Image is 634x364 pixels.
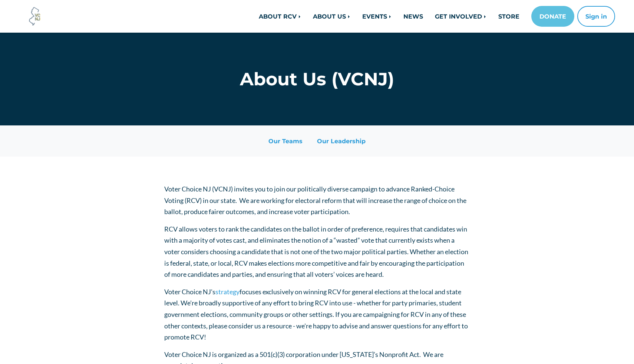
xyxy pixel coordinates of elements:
[531,6,574,27] a: DONATE
[577,6,615,27] button: Sign in or sign up
[164,286,470,343] p: Voter Choice NJ's focuses exclusively on winning RCV for general elections at the local and state...
[492,9,525,24] a: STORE
[310,134,372,148] a: Our Leadership
[164,68,470,90] h1: About Us (VCNJ)
[429,9,492,24] a: GET INVOLVED
[25,6,45,26] img: Voter Choice NJ
[164,183,470,217] p: Voter Choice NJ (VCNJ) invites you to join our politically diverse campaign to advance Ranked-Cho...
[262,134,309,148] a: Our Teams
[397,9,429,24] a: NEWS
[307,9,356,24] a: ABOUT US
[164,223,470,280] p: RCV allows voters to rank the candidates on the ballot in order of preference, requires that cand...
[158,6,615,27] nav: Main navigation
[253,9,307,24] a: ABOUT RCV
[215,288,240,296] a: strategy
[356,9,397,24] a: EVENTS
